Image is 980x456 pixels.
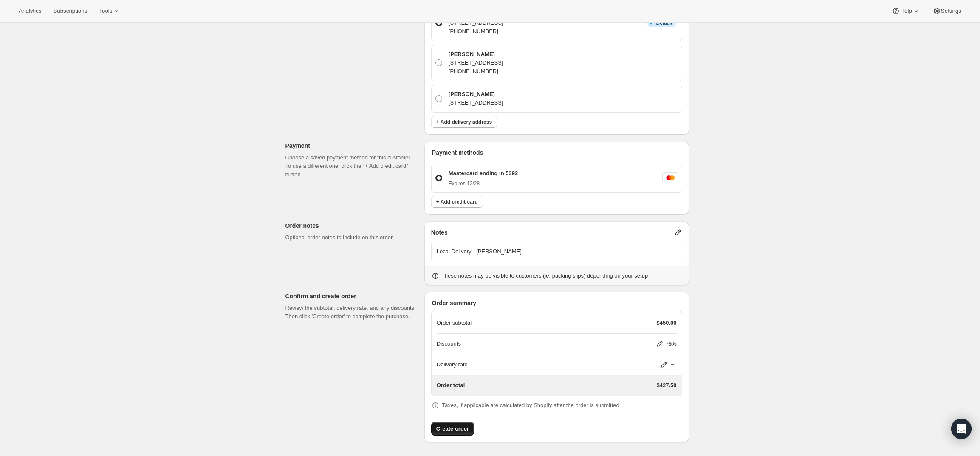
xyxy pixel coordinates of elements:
p: Payment [285,142,418,150]
button: Tools [94,5,126,17]
p: [STREET_ADDRESS] [449,59,503,67]
p: Local Delivery - [PERSON_NAME] [437,247,677,256]
p: $427.50 [657,381,677,390]
button: Create order [431,422,474,436]
p: Confirm and create order [285,292,418,300]
p: Review the subtotal, delivery rate, and any discounts. Then click 'Create order' to complete the ... [285,304,418,321]
span: Default [656,20,672,26]
p: -5% [667,340,676,348]
p: Delivery rate [437,360,468,369]
p: [PHONE_NUMBER] [449,27,503,36]
p: Choose a saved payment method for this customer. To use a different one, click the “+ Add credit ... [285,153,418,179]
p: [PHONE_NUMBER] [449,67,503,76]
button: Settings [927,5,966,17]
p: Discounts [437,340,461,348]
p: [STREET_ADDRESS] [449,19,503,27]
p: Expires 12/28 [449,180,518,187]
p: [PERSON_NAME] [449,90,503,99]
p: Order notes [285,221,418,230]
button: Help [887,5,925,17]
span: Help [900,8,912,14]
span: Notes [431,228,448,237]
p: Order subtotal [437,319,472,327]
button: + Add credit card [431,196,483,208]
button: Analytics [14,5,46,17]
button: Subscriptions [48,5,92,17]
p: Order total [437,381,465,390]
span: Create order [436,425,469,433]
p: [PERSON_NAME] [449,50,503,59]
p: Payment methods [432,148,682,157]
span: Tools [99,8,112,14]
span: + Add delivery address [436,119,492,125]
p: These notes may be visible to customers (ie. packing slips) depending on your setup [441,272,648,280]
span: Settings [941,8,961,14]
p: [STREET_ADDRESS] [449,99,503,107]
p: Optional order notes to include on this order [285,233,418,242]
span: Subscriptions [53,8,87,14]
p: Mastercard ending in 5392 [449,169,518,178]
p: Taxes, if applicable are calculated by Shopify after the order is submitted [442,401,619,410]
span: + Add credit card [436,198,478,205]
span: Analytics [19,8,41,14]
p: Order summary [432,299,682,307]
button: + Add delivery address [431,116,497,128]
p: $450.00 [657,319,677,327]
div: Open Intercom Messenger [951,419,972,439]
